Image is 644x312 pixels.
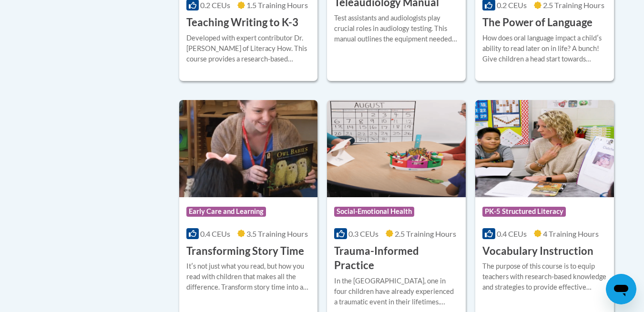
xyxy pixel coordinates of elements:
span: 0.4 CEUs [497,229,527,238]
span: Early Care and Learning [186,207,266,216]
span: 0.2 CEUs [497,0,527,10]
h3: The Power of Language [482,15,593,30]
img: Course Logo [327,100,466,197]
div: Itʹs not just what you read, but how you read with children that makes all the difference. Transf... [186,261,311,292]
span: 2.5 Training Hours [395,229,456,238]
div: How does oral language impact a childʹs ability to read later on in life? A bunch! Give children ... [482,33,607,64]
span: 4 Training Hours [543,229,599,238]
div: Test assistants and audiologists play crucial roles in audiology testing. This manual outlines th... [334,13,459,44]
span: 0.2 CEUs [200,0,230,10]
span: 0.4 CEUs [200,229,230,238]
h3: Teaching Writing to K-3 [186,15,298,30]
div: The purpose of this course is to equip teachers with research-based knowledge and strategies to p... [482,261,607,292]
span: 0.3 CEUs [348,229,378,238]
span: 1.5 Training Hours [246,0,308,10]
h3: Vocabulary Instruction [482,244,593,259]
span: PK-5 Structured Literacy [482,207,566,216]
h3: Transforming Story Time [186,244,304,259]
span: Social-Emotional Health [334,207,414,216]
img: Course Logo [475,100,614,197]
iframe: Button to launch messaging window [606,274,636,304]
span: 2.5 Training Hours [543,0,604,10]
div: In the [GEOGRAPHIC_DATA], one in four children have already experienced a traumatic event in thei... [334,276,459,307]
img: Course Logo [179,100,318,197]
span: 3.5 Training Hours [246,229,308,238]
h3: Trauma-Informed Practice [334,244,459,273]
div: Developed with expert contributor Dr. [PERSON_NAME] of Literacy How. This course provides a resea... [186,33,311,64]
